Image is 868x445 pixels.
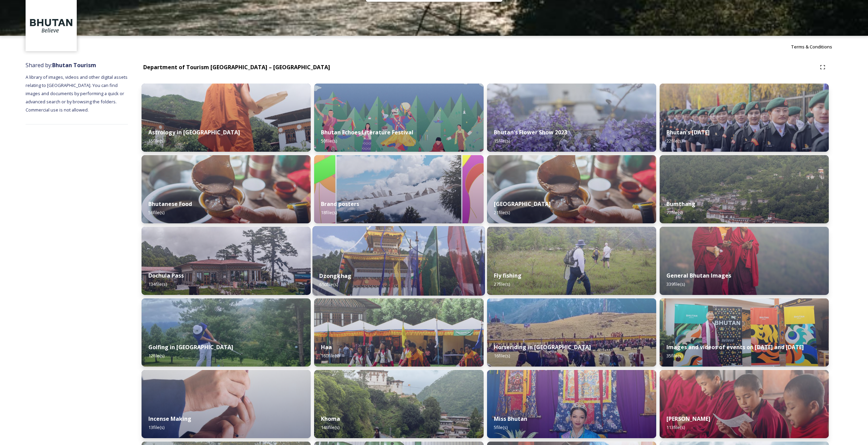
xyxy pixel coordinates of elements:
[660,298,829,367] img: A%2520guest%2520with%2520new%2520signage%2520at%2520the%2520airport.jpeg
[494,272,521,279] strong: Fly fishing
[666,424,685,430] span: 113 file(s)
[494,209,510,216] span: 21 file(s)
[142,155,311,223] img: Bumdeling%2520090723%2520by%2520Amp%2520Sripimanwat-4.jpg
[148,415,191,422] strong: Incense Making
[320,272,352,280] strong: Dzongkhag
[148,200,192,208] strong: Bhutanese Food
[148,209,164,216] span: 56 file(s)
[660,155,829,223] img: Bumthang%2520180723%2520by%2520Amp%2520Sripimanwat-20.jpg
[314,370,483,438] img: Khoma%2520130723%2520by%2520Amp%2520Sripimanwat-7.jpg
[321,424,339,430] span: 146 file(s)
[666,200,695,208] strong: Bumthang
[148,424,164,430] span: 13 file(s)
[148,272,184,279] strong: Dochula Pass
[321,415,340,422] strong: Khoma
[660,227,829,295] img: MarcusWestbergBhutanHiRes-23.jpg
[666,138,682,144] span: 22 file(s)
[314,298,483,367] img: Haa%2520Summer%2520Festival1.jpeg
[148,138,164,144] span: 15 file(s)
[142,370,311,438] img: _SCH5631.jpg
[494,343,591,351] strong: Horseriding in [GEOGRAPHIC_DATA]
[666,129,710,136] strong: Bhutan's [DATE]
[321,138,337,144] span: 50 file(s)
[148,281,167,287] span: 134 file(s)
[494,281,510,287] span: 27 file(s)
[660,84,829,152] img: Bhutan%2520National%2520Day10.jpg
[494,129,567,136] strong: Bhutan's Flower Show 2023
[494,200,551,208] strong: [GEOGRAPHIC_DATA]
[148,129,240,136] strong: Astrology in [GEOGRAPHIC_DATA]
[660,370,829,438] img: Mongar%2520and%2520Dametshi%2520110723%2520by%2520Amp%2520Sripimanwat-9.jpg
[666,415,710,422] strong: [PERSON_NAME]
[487,155,656,223] img: Bumdeling%2520090723%2520by%2520Amp%2520Sripimanwat-4%25202.jpg
[320,281,338,287] span: 650 file(s)
[494,424,507,430] span: 5 file(s)
[487,370,656,438] img: Miss%2520Bhutan%2520Tashi%2520Choden%25205.jpg
[27,1,76,50] img: BT_Logo_BB_Lockup_CMYK_High%2520Res.jpg
[314,155,483,223] img: Bhutan_Believe_800_1000_4.jpg
[142,298,311,367] img: IMG_0877.jpeg
[148,353,164,359] span: 12 file(s)
[487,84,656,152] img: Bhutan%2520Flower%2520Show2.jpg
[494,138,510,144] span: 15 file(s)
[487,227,656,295] img: by%2520Ugyen%2520Wangchuk14.JPG
[148,343,233,351] strong: Golfing in [GEOGRAPHIC_DATA]
[321,129,413,136] strong: Bhutan Echoes Literature Festival
[314,84,483,152] img: Bhutan%2520Echoes7.jpg
[494,415,527,422] strong: Miss Bhutan
[666,272,731,279] strong: General Bhutan Images
[666,343,804,351] strong: Images and videos of events on [DATE] and [DATE]
[321,209,337,216] span: 18 file(s)
[321,353,339,359] span: 160 file(s)
[321,343,332,351] strong: Haa
[666,209,682,216] span: 77 file(s)
[666,353,682,359] span: 35 file(s)
[666,281,685,287] span: 339 file(s)
[142,84,311,152] img: _SCH1465.jpg
[321,200,359,208] strong: Brand posters
[142,227,311,295] img: 2022-10-01%252011.41.43.jpg
[312,226,485,296] img: Festival%2520Header.jpg
[487,298,656,367] img: Horseriding%2520in%2520Bhutan2.JPG
[494,353,510,359] span: 16 file(s)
